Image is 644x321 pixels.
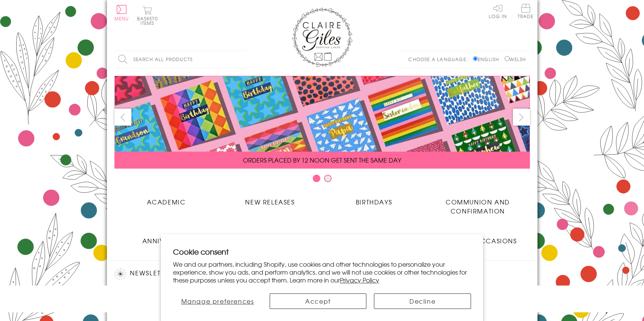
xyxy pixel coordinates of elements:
label: English [473,56,503,63]
button: Menu [114,5,129,21]
span: Manage preferences [181,296,254,306]
span: Anniversary [142,236,190,245]
span: Academic [147,197,186,206]
a: Sympathy [322,230,426,245]
a: Communion and Confirmation [426,192,530,215]
p: Choose a language: [408,56,471,63]
button: Decline [374,293,471,309]
button: next [513,109,530,126]
span: Communion and Confirmation [446,197,510,215]
span: Trade [518,4,534,18]
span: Menu [114,15,129,22]
span: ORDERS PLACED BY 12 NOON GET SENT THE SAME DAY [243,155,401,164]
button: prev [114,109,131,126]
label: Welsh [505,56,526,63]
a: Academic [114,192,218,206]
input: Search [239,51,247,68]
button: Basket0 items [137,6,158,25]
p: We and our partners, including Shopify, use cookies and other technologies to personalize your ex... [173,260,471,284]
button: Manage preferences [173,293,262,309]
h2: Newsletter [114,268,243,280]
span: New Releases [245,197,295,206]
button: Accept [270,293,366,309]
input: Welsh [505,56,510,61]
span: Birthdays [356,197,392,206]
a: New Releases [218,192,322,206]
input: Search all products [114,51,247,68]
button: Carousel Page 2 [324,175,332,182]
img: Claire Giles Greetings Cards [292,8,352,67]
input: English [473,56,478,61]
a: Age Cards [218,230,322,245]
a: Log In [489,4,507,18]
a: Wedding Occasions [426,230,530,245]
h2: Cookie consent [173,246,471,257]
a: Trade [518,4,534,20]
a: Privacy Policy [340,275,379,284]
span: 0 items [141,15,158,26]
div: Carousel Pagination [114,174,530,186]
a: Birthdays [322,192,426,206]
p: Sign up for our newsletter to receive the latest product launches, news and offers directly to yo... [114,284,243,312]
button: Carousel Page 1 (Current Slide) [313,175,320,182]
a: Anniversary [114,230,218,245]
